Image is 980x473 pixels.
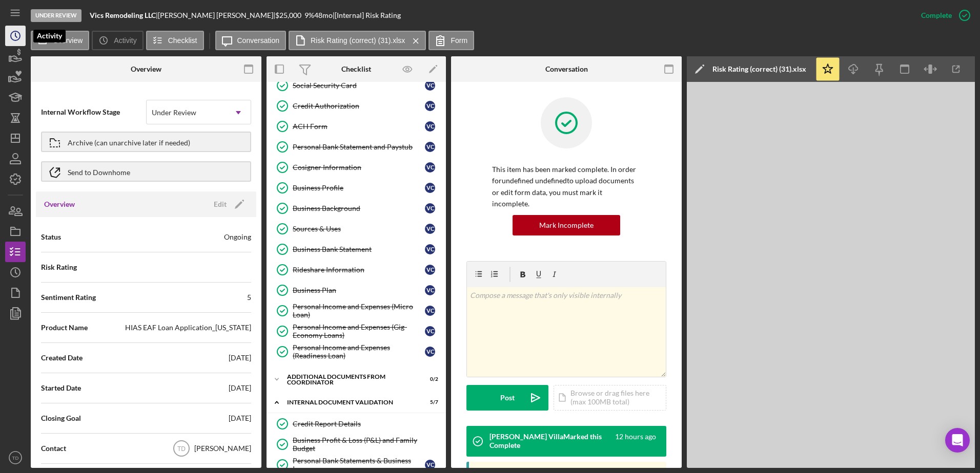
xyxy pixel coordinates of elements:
a: Personal Income and Expenses (Gig-Economy Loans)VC [272,321,441,341]
div: ACH Form [293,122,425,131]
a: Credit Report Details [272,414,441,434]
div: | [90,11,158,19]
div: 48 mo [314,11,333,19]
div: Archive (can unarchive later if needed) [68,133,190,151]
span: Internal Workflow Stage [41,107,146,117]
a: Business Bank StatementVC [272,239,441,260]
div: Personal Income and Expenses (Gig-Economy Loans) [293,323,425,339]
div: Sources & Uses [293,225,425,233]
span: Risk Rating [41,262,77,272]
label: Risk Rating (correct) (31).xlsx [311,36,405,45]
div: [DATE] [229,353,251,363]
div: Cosigner Information [293,163,425,171]
div: [PERSON_NAME] [PERSON_NAME] | [158,11,275,19]
div: Edit [214,197,227,212]
span: Contact [41,443,66,454]
a: Personal Bank Statement and PaystubVC [272,137,441,157]
div: Open Intercom Messenger [945,428,970,453]
div: 5 [247,292,251,303]
a: Business ProfileVC [272,178,441,198]
text: TD [177,445,186,453]
div: V C [425,460,435,470]
a: ACH FormVC [272,116,441,137]
div: Ongoing [224,232,251,242]
div: HIAS EAF Loan Application_[US_STATE] [125,322,251,333]
div: Social Security Card [293,81,425,90]
span: Product Name [41,322,88,333]
div: Additional Documents from Coordinator [287,374,413,385]
a: Business BackgroundVC [272,198,441,219]
a: Personal Income and Expenses (Micro Loan)VC [272,300,441,321]
div: V C [425,121,435,132]
div: Business Background [293,204,425,212]
a: Business Profit & Loss (P&L) and Family Budget [272,434,441,455]
span: Created Date [41,353,83,363]
a: Sources & UsesVC [272,219,441,239]
button: TD [5,447,26,468]
div: | [Internal] Risk Rating [333,11,401,19]
button: Complete [911,5,975,26]
span: Status [41,232,61,242]
div: V C [425,306,435,316]
label: Overview [53,36,83,45]
div: Personal Income and Expenses (Readiness Loan) [293,343,425,360]
div: Personal Income and Expenses (Micro Loan) [293,303,425,319]
div: V C [425,142,435,152]
a: Credit AuthorizationVC [272,96,441,116]
button: Conversation [215,31,287,50]
h3: Overview [44,199,75,209]
div: V C [425,285,435,295]
time: 2025-09-03 03:18 [615,433,656,449]
div: V C [425,265,435,275]
div: [DATE] [229,413,251,423]
button: Edit [208,197,248,212]
div: Business Profit & Loss (P&L) and Family Budget [293,436,440,453]
a: Social Security CardVC [272,75,441,96]
div: Personal Bank Statements & Business Income [293,457,425,473]
label: Form [451,36,467,45]
p: This item has been marked complete. In order for undefined undefined to upload documents or edit ... [492,164,641,210]
button: Mark Incomplete [513,215,620,235]
label: Activity [114,36,136,45]
div: V C [425,101,435,111]
div: Post [500,385,515,411]
div: V C [425,224,435,234]
button: Send to Downhome [41,161,251,182]
div: Rideshare Information [293,266,425,274]
div: Business Profile [293,184,425,192]
span: $25,000 [275,11,301,19]
div: 9 % [304,11,314,19]
div: V C [425,203,435,213]
div: V C [425,347,435,357]
div: 0 / 2 [420,376,438,382]
button: Overview [31,31,89,50]
div: [DATE] [229,383,251,393]
div: Overview [131,65,161,73]
div: Conversation [545,65,588,73]
div: Under Review [152,109,196,117]
div: Credit Authorization [293,102,425,110]
div: Personal Bank Statement and Paystub [293,143,425,151]
div: Checklist [341,65,371,73]
div: V C [425,326,435,336]
a: Personal Income and Expenses (Readiness Loan)VC [272,341,441,362]
div: V C [425,162,435,173]
span: Sentiment Rating [41,292,96,303]
span: Closing Goal [41,413,81,423]
button: Risk Rating (correct) (31).xlsx [289,31,426,50]
div: Risk Rating (correct) (31).xlsx [712,65,806,73]
div: V C [425,80,435,91]
div: [PERSON_NAME] Villa Marked this Complete [489,433,614,449]
div: [PERSON_NAME] [194,443,251,454]
a: Rideshare InformationVC [272,260,441,280]
text: TD [12,455,19,461]
div: Complete [921,5,952,26]
label: Conversation [237,36,280,45]
button: Activity [92,31,143,50]
div: Credit Report Details [293,420,440,428]
a: Cosigner InformationVC [272,157,441,178]
div: Send to Downhome [68,162,130,181]
div: Business Plan [293,286,425,294]
label: Checklist [168,36,197,45]
div: Under Review [31,9,81,22]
